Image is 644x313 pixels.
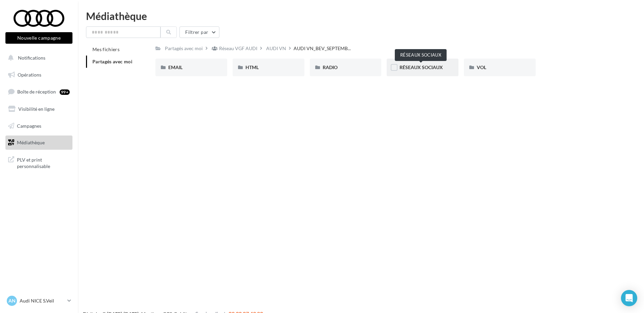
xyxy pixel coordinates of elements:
span: AUDI VN_BEV_SEPTEMB... [294,45,351,52]
span: Notifications [18,55,45,61]
span: RADIO [323,64,338,70]
span: Partagés avec moi [92,59,132,64]
div: Réseau VGF AUDI [219,45,257,52]
span: Opérations [18,72,41,78]
button: Nouvelle campagne [5,32,72,44]
span: PLV et print personnalisable [17,155,70,170]
span: Campagnes [17,123,41,128]
span: Mes fichiers [92,46,120,52]
p: Audi NICE S.Veil [20,297,65,304]
span: Médiathèque [17,140,45,145]
div: AUDI VN [266,45,286,52]
span: RÉSEAUX SOCIAUX [400,64,443,70]
span: HTML [245,64,259,70]
button: Filtrer par [179,26,219,38]
button: Notifications [4,51,71,65]
a: AN Audi NICE S.Veil [5,294,72,307]
a: Boîte de réception99+ [4,84,74,99]
div: Médiathèque [86,11,636,21]
span: EMAIL [168,64,183,70]
span: AN [8,297,16,304]
div: Open Intercom Messenger [621,290,637,306]
div: 99+ [60,89,70,95]
span: Visibilité en ligne [18,106,55,112]
a: Opérations [4,68,74,82]
div: RÉSEAUX SOCIAUX [395,49,447,61]
a: Visibilité en ligne [4,102,74,116]
a: PLV et print personnalisable [4,152,74,172]
span: VOL [477,64,486,70]
div: Partagés avec moi [165,45,203,52]
a: Campagnes [4,119,74,133]
a: Médiathèque [4,135,74,150]
span: Boîte de réception [17,89,56,95]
